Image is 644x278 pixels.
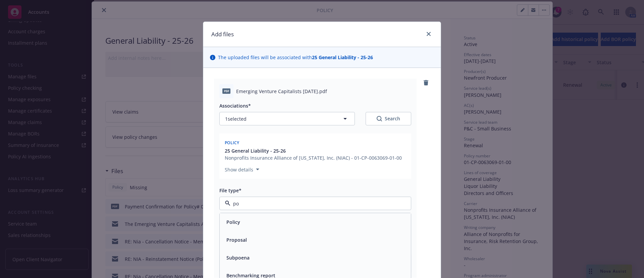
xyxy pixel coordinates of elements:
button: Proposal [226,236,247,243]
button: Policy [226,219,240,226]
span: File type* [219,187,241,194]
button: Subpoena [226,254,250,261]
input: Filter by keyword [230,200,397,207]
